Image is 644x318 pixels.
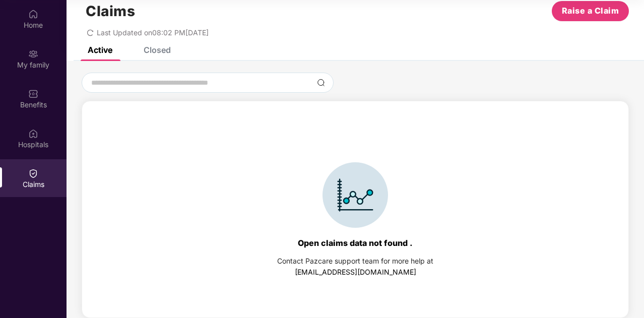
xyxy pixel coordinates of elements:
[88,45,112,55] div: Active
[87,28,94,37] span: redo
[295,268,416,276] a: [EMAIL_ADDRESS][DOMAIN_NAME]
[323,162,388,228] img: svg+xml;base64,PHN2ZyBpZD0iSWNvbl9DbGFpbSIgZGF0YS1uYW1lPSJJY29uIENsYWltIiB4bWxucz0iaHR0cDovL3d3dy...
[28,89,38,99] img: svg+xml;base64,PHN2ZyBpZD0iQmVuZWZpdHMiIHhtbG5zPSJodHRwOi8vd3d3LnczLm9yZy8yMDAwL3N2ZyIgd2lkdGg9Ij...
[552,1,629,21] button: Raise a Claim
[298,238,413,248] div: Open claims data not found .
[144,45,171,55] div: Closed
[28,168,38,178] img: svg+xml;base64,PHN2ZyBpZD0iQ2xhaW0iIHhtbG5zPSJodHRwOi8vd3d3LnczLm9yZy8yMDAwL3N2ZyIgd2lkdGg9IjIwIi...
[28,9,38,19] img: svg+xml;base64,PHN2ZyBpZD0iSG9tZSIgeG1sbnM9Imh0dHA6Ly93d3cudzMub3JnLzIwMDAvc3ZnIiB3aWR0aD0iMjAiIG...
[28,129,38,139] img: svg+xml;base64,PHN2ZyBpZD0iSG9zcGl0YWxzIiB4bWxucz0iaHR0cDovL3d3dy53My5vcmcvMjAwMC9zdmciIHdpZHRoPS...
[562,5,619,17] span: Raise a Claim
[277,256,433,267] div: Contact Pazcare support team for more help at
[97,28,209,37] span: Last Updated on 08:02 PM[DATE]
[86,3,135,20] h1: Claims
[317,79,325,87] img: svg+xml;base64,PHN2ZyBpZD0iU2VhcmNoLTMyeDMyIiB4bWxucz0iaHR0cDovL3d3dy53My5vcmcvMjAwMC9zdmciIHdpZH...
[28,49,38,59] img: svg+xml;base64,PHN2ZyB3aWR0aD0iMjAiIGhlaWdodD0iMjAiIHZpZXdCb3g9IjAgMCAyMCAyMCIgZmlsbD0ibm9uZSIgeG...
